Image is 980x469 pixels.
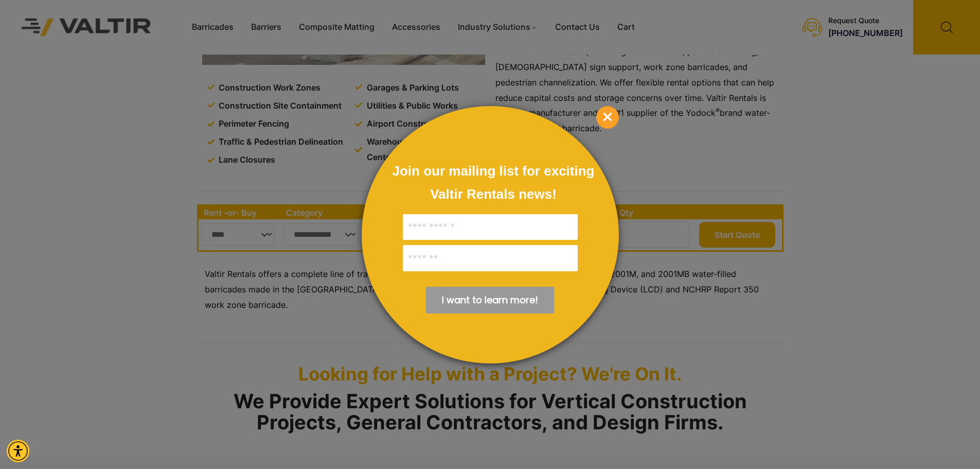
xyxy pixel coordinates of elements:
[403,245,578,271] input: Email:*
[393,159,595,205] div: Join our mailing list for exciting Valtir Rentals ​news!
[426,287,554,314] div: Submit
[393,163,595,202] span: Join our mailing list for exciting Valtir Rentals ​news!
[596,106,619,129] div: Close
[403,214,578,240] input: Full Name:*
[7,440,29,462] div: Accessibility Menu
